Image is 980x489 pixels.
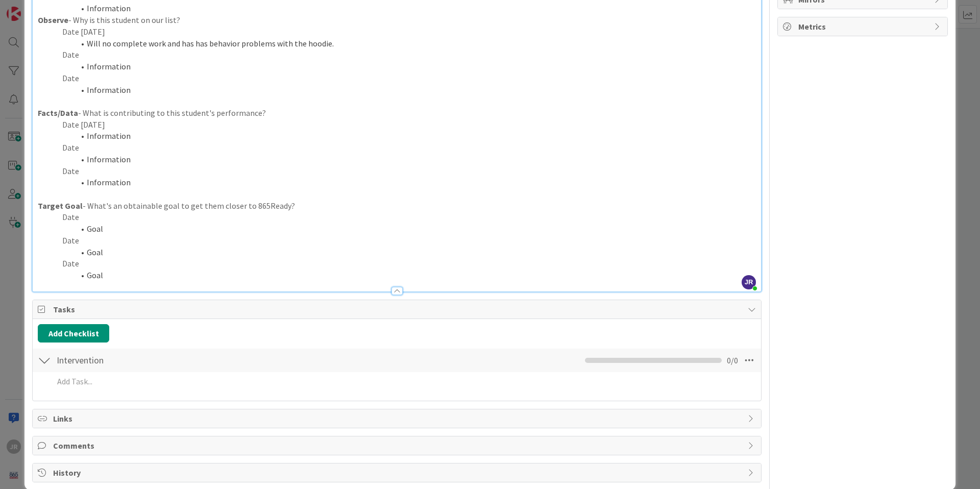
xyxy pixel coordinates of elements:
button: Add Checklist [38,324,109,343]
span: Links [53,412,743,425]
li: Information [50,177,756,188]
strong: Facts/Data [38,108,78,118]
li: Information [50,3,756,14]
p: Date [DATE] [38,119,756,131]
p: - What is contributing to this student's performance? [38,107,756,119]
p: Date [38,72,756,84]
p: Date [DATE] [38,26,756,38]
span: Metrics [798,20,929,33]
li: Information [50,61,756,72]
li: Will no complete work and has has behavior problems with the hoodie. [50,38,756,50]
p: Date [38,211,756,223]
strong: Observe [38,15,68,25]
span: History [53,467,743,479]
p: - Why is this student on our list? [38,14,756,26]
p: Date [38,142,756,154]
p: - What's an obtainable goal to get them closer to 865Ready? [38,200,756,212]
span: JR [742,275,756,289]
p: Date [38,165,756,177]
input: Add Checklist... [53,351,283,370]
li: Information [50,84,756,96]
li: Goal [50,270,756,281]
span: Comments [53,439,743,452]
p: Date [38,49,756,61]
li: Information [50,130,756,142]
p: Date [38,258,756,270]
strong: Target Goal [38,201,83,211]
li: Information [50,154,756,165]
li: Goal [50,247,756,258]
li: Goal [50,223,756,235]
p: Date [38,235,756,247]
span: 0 / 0 [727,354,738,366]
span: Tasks [53,303,743,315]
